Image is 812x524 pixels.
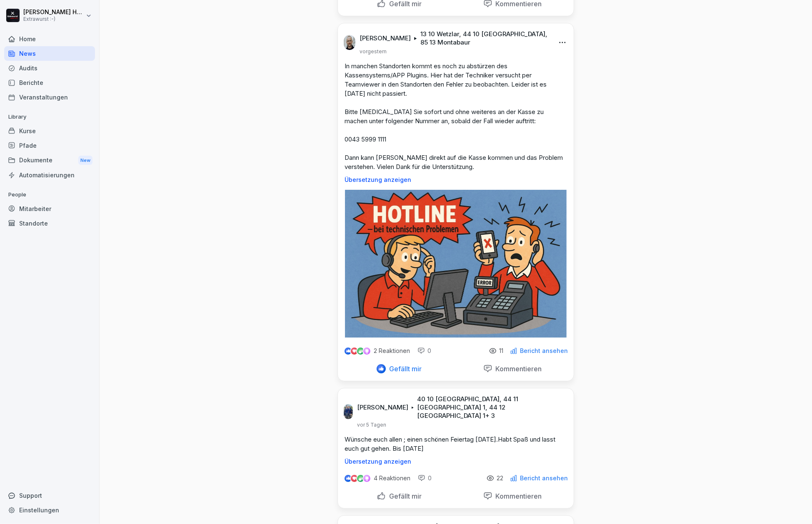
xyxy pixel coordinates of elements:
p: 13 10 Wetzlar, 44 10 [GEOGRAPHIC_DATA], 85 13 Montabaur [420,30,549,47]
p: [PERSON_NAME] Hagebaum [23,9,84,16]
img: celebrate [357,348,364,355]
p: 4 Reaktionen [374,475,410,482]
p: 22 [497,475,503,482]
img: like [345,348,352,354]
p: 40 10 [GEOGRAPHIC_DATA], 44 11 [GEOGRAPHIC_DATA] 1, 44 12 [GEOGRAPHIC_DATA] 1 + 3 [417,395,564,420]
p: Gefällt mir [386,492,422,500]
p: Kommentieren [492,492,542,500]
p: 11 [499,348,503,354]
p: Extrawurst :-) [23,16,84,22]
img: like [345,475,352,482]
a: Home [4,32,95,46]
div: Support [4,488,95,503]
a: Kurse [4,124,95,138]
div: Dokumente [4,153,95,168]
p: 2 Reaktionen [374,348,410,354]
a: Standorte [4,216,95,231]
a: Veranstaltungen [4,90,95,104]
p: vor 5 Tagen [357,422,386,428]
p: Library [4,110,95,124]
a: News [4,46,95,61]
p: Übersetzung anzeigen [345,458,567,465]
p: [PERSON_NAME] [357,403,408,412]
p: Bericht ansehen [520,475,568,482]
a: Mitarbeiter [4,201,95,216]
img: inspiring [363,474,370,482]
a: Pfade [4,138,95,153]
img: nhchg2up3n0usiuq77420vnd.png [344,404,353,419]
p: Wünsche euch allen ; einen schönen Feiertag [DATE].Habt Spaß und lasst euch gut gehen. Bis [DATE] [345,435,567,453]
p: People [4,188,95,201]
p: vorgestern [360,48,387,55]
a: DokumenteNew [4,153,95,168]
a: Audits [4,61,95,75]
div: 0 [417,347,431,355]
img: love [351,348,357,354]
img: inspiring [363,347,370,355]
p: Gefällt mir [386,365,422,373]
a: Einstellungen [4,503,95,517]
p: In manchen Standorten kommt es noch zu abstürzen des Kassensystems/APP Plugins. Hier hat der Tech... [345,62,567,171]
p: Bericht ansehen [520,348,568,354]
img: celebrate [357,475,364,482]
div: 0 [418,474,432,482]
a: Automatisierungen [4,168,95,182]
p: Übersetzung anzeigen [345,176,567,183]
p: Kommentieren [492,365,542,373]
img: h2q6zeuf6kafolp8dfkm0tzg.png [345,190,567,338]
img: love [351,475,357,482]
a: Berichte [4,75,95,90]
p: [PERSON_NAME] [360,34,411,42]
img: k5nlqdpwapsdgj89rsfbt2s8.png [344,35,355,50]
div: New [78,156,92,165]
